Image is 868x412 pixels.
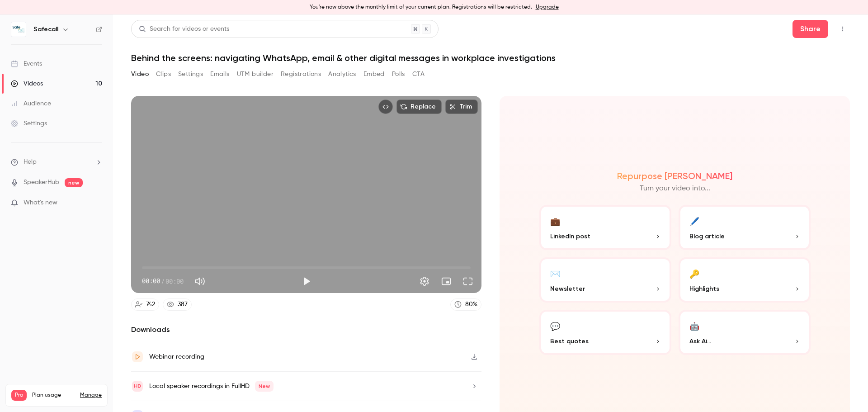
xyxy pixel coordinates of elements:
[550,319,560,333] div: 💬
[539,310,671,355] button: 💬Best quotes
[80,392,102,399] a: Manage
[11,119,47,128] div: Settings
[11,22,26,37] img: Safecall
[459,272,477,290] button: Full screen
[392,67,405,81] button: Polls
[689,214,699,228] div: 🖊️
[11,157,102,167] li: help-dropdown-opener
[210,67,229,81] button: Emails
[178,67,203,81] button: Settings
[11,79,43,88] div: Videos
[536,4,559,11] a: Upgrade
[24,178,59,187] a: SpeakerHub
[146,300,155,309] div: 742
[550,336,589,346] span: Best quotes
[24,198,57,208] span: What's new
[65,178,83,187] span: new
[142,276,160,286] span: 00:00
[539,205,671,250] button: 💼LinkedIn post
[539,257,671,303] button: ✉️Newsletter
[161,276,165,286] span: /
[445,99,478,114] button: Trim
[363,67,385,81] button: Embed
[131,67,149,81] button: Video
[689,336,711,346] span: Ask Ai...
[281,67,321,81] button: Registrations
[163,298,192,311] a: 387
[156,67,171,81] button: Clips
[465,300,477,309] div: 80 %
[297,272,316,290] button: Play
[11,390,27,401] span: Pro
[165,276,184,286] span: 00:00
[32,392,75,399] span: Plan usage
[328,67,356,81] button: Analytics
[437,272,455,290] button: Turn on miniplayer
[33,25,58,34] h6: Safecall
[679,310,811,355] button: 🤖Ask Ai...
[24,157,37,167] span: Help
[679,257,811,303] button: 🔑Highlights
[255,381,274,392] span: New
[11,99,51,108] div: Audience
[689,232,725,241] span: Blog article
[396,99,442,114] button: Replace
[142,276,184,286] div: 00:00
[793,20,828,38] button: Share
[679,205,811,250] button: 🖊️Blog article
[131,298,159,311] a: 742
[450,298,481,311] a: 80%
[131,324,481,335] h2: Downloads
[550,232,590,241] span: LinkedIn post
[415,272,434,290] button: Settings
[191,272,209,290] button: Mute
[640,183,710,194] p: Turn your video into...
[131,52,850,63] h1: Behind the screens: navigating WhatsApp, email & other digital messages in workplace investigations
[412,67,425,81] button: CTA
[689,266,699,280] div: 🔑
[550,214,560,228] div: 💼
[11,59,42,68] div: Events
[689,319,699,333] div: 🤖
[178,300,188,309] div: 387
[550,266,560,280] div: ✉️
[835,22,850,36] button: Top Bar Actions
[617,170,732,181] h2: Repurpose [PERSON_NAME]
[139,24,229,34] div: Search for videos or events
[550,284,585,294] span: Newsletter
[689,284,719,294] span: Highlights
[378,99,393,114] button: Embed video
[149,351,204,362] div: Webinar recording
[237,67,274,81] button: UTM builder
[91,199,102,207] iframe: Noticeable Trigger
[149,381,274,392] div: Local speaker recordings in FullHD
